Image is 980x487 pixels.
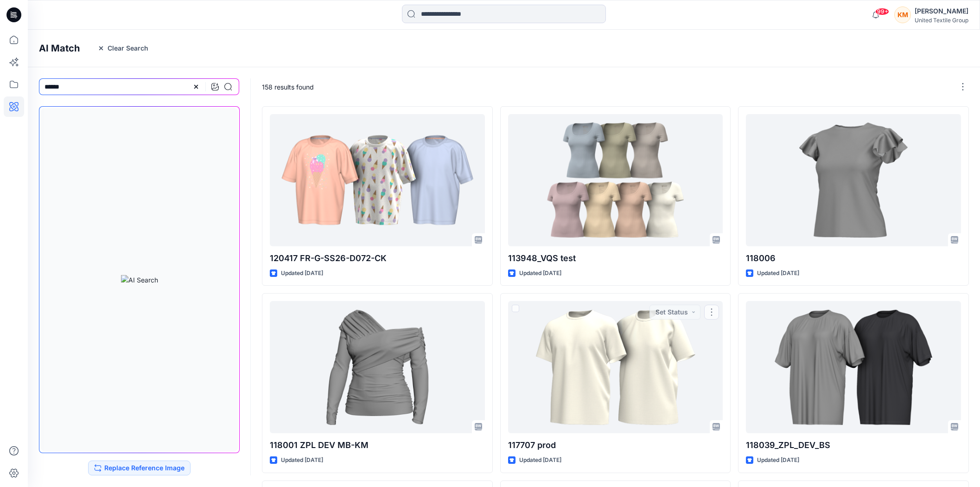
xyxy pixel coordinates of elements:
[270,252,485,265] p: 120417 FR-G-SS26-D072-CK
[88,461,191,475] button: Replace Reference Image
[519,455,561,465] p: Updated [DATE]
[270,301,485,433] a: 118001 ZPL DEV MB-KM
[121,275,158,285] img: AI Search
[746,439,961,452] p: 118039_ZPL_DEV_BS
[270,114,485,246] a: 120417 FR-G-SS26-D072-CK
[39,43,80,54] h4: AI Match
[746,114,961,246] a: 118006
[757,455,799,465] p: Updated [DATE]
[91,41,154,56] button: Clear Search
[519,269,561,278] p: Updated [DATE]
[875,8,889,15] span: 99+
[508,301,723,433] a: 117707 prod
[746,301,961,433] a: 118039_ZPL_DEV_BS
[746,252,961,265] p: 118006
[915,17,968,24] div: United Textile Group
[894,6,911,23] div: KM
[270,439,485,452] p: 118001 ZPL DEV MB-KM
[281,455,323,465] p: Updated [DATE]
[757,269,799,278] p: Updated [DATE]
[508,439,723,452] p: 117707 prod
[281,269,323,278] p: Updated [DATE]
[508,252,723,265] p: 113948_VQS test
[915,6,968,17] div: [PERSON_NAME]
[262,82,314,92] p: 158 results found
[508,114,723,246] a: 113948_VQS test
